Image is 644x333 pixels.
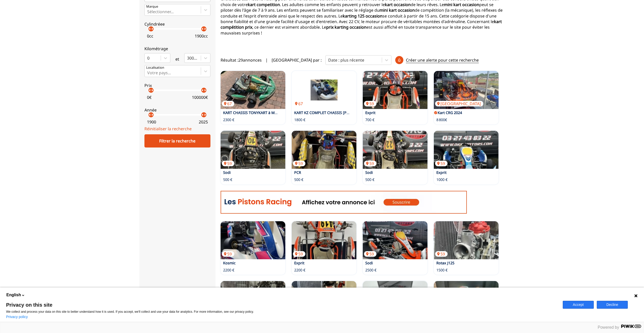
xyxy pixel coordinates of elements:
[364,161,376,166] p: 59
[293,251,305,257] p: 59
[293,101,305,106] p: 67
[343,13,383,19] strong: karting 125 occasion
[202,87,208,93] p: arrow_right
[149,87,155,93] p: arrow_right
[147,87,153,93] p: arrow_left
[221,131,285,169] img: Sodi
[434,281,499,319] img: Honda
[147,26,153,32] p: arrow_left
[363,131,427,169] img: Sodi
[147,56,148,60] input: 0
[294,117,305,122] p: 1800 €
[147,70,148,75] input: Votre pays...
[221,71,285,109] img: KART CHASSIS TONYKART à MOTEUR IAME X30
[272,57,322,63] p: [GEOGRAPHIC_DATA] par :
[6,310,557,313] p: We collect and process your data on this site to better understand how it is used. If you accept,...
[223,268,234,273] p: 2200 €
[597,301,628,309] button: Decline
[6,292,21,298] span: English
[598,325,619,329] span: Powered by
[200,87,206,93] p: arrow_left
[365,261,373,265] a: Sodi
[223,170,231,175] a: Sodi
[435,161,448,166] p: 59
[221,281,285,319] img: Rotax Max
[434,71,499,109] a: Kart CRG 2024[GEOGRAPHIC_DATA]
[363,281,427,319] img: Mercury Mountaineer
[435,251,448,257] p: 59
[146,4,158,9] p: Marque
[364,101,376,106] p: 59
[438,110,462,115] a: Kart CRG 2024
[436,268,448,273] p: 1500 €
[147,9,148,14] input: MarqueSélectionner...
[365,177,374,182] p: 500 €
[365,268,376,273] p: 2500 €
[221,19,502,30] strong: kart compétition prix
[200,26,206,32] p: arrow_left
[223,261,236,265] a: Kosmic
[221,281,285,319] a: Rotax Max59
[146,65,164,70] p: Localisation
[435,101,483,106] p: [GEOGRAPHIC_DATA]
[436,170,447,175] a: Exprit
[434,221,499,259] a: Rotax J12559
[294,170,301,175] a: PCR
[248,2,280,7] strong: kart competition
[326,24,367,30] strong: prix karting occasion
[294,261,304,265] a: Exprit
[144,83,210,88] p: Prix
[221,221,285,259] a: Kosmic59
[192,95,208,100] p: 100000 €
[434,131,499,169] a: Exprit59
[379,7,415,13] strong: mini kart occasion
[223,117,234,122] p: 2300 €
[221,57,262,63] span: Résultat : 29 annonces
[147,112,153,118] p: arrow_left
[149,26,155,32] p: arrow_right
[292,131,356,169] a: PCR59
[365,117,374,122] p: 700 €
[147,33,153,39] p: 0 cc
[444,2,479,7] strong: mini kart occasion
[292,71,356,109] a: KART KZ COMPLET CHASSIS HAASE + MOTEUR PAVESI67
[222,251,234,257] p: 59
[147,95,152,100] p: 0 €
[292,221,356,259] a: Exprit59
[292,71,356,109] img: KART KZ COMPLET CHASSIS HAASE + MOTEUR PAVESI
[294,177,303,182] p: 500 €
[202,26,208,32] p: arrow_right
[365,170,373,175] a: Sodi
[406,57,479,63] p: Créer une alerte pour cette recherche
[363,281,427,319] a: Mercury Mountaineer[GEOGRAPHIC_DATA]
[434,281,499,319] a: Honda[GEOGRAPHIC_DATA]
[200,112,206,118] p: arrow_left
[187,56,188,60] input: 300000
[436,117,447,122] p: 8 800€
[385,2,411,7] strong: kart occasion
[363,221,427,259] img: Sodi
[6,315,28,319] a: Privacy policy
[292,281,356,319] img: Rotax Max
[363,71,427,109] img: Exprit
[294,268,305,273] p: 2200 €
[144,126,192,132] a: Réinitialiser la recherche
[266,57,268,63] span: |
[365,110,375,115] a: Exprit
[292,281,356,319] a: Rotax Max59
[436,261,454,265] a: Rotax J125
[363,71,427,109] a: Exprit59
[221,221,285,259] img: Kosmic
[144,107,210,113] p: Année
[292,221,356,259] img: Exprit
[221,71,285,109] a: KART CHASSIS TONYKART à MOTEUR IAME X3067
[144,21,210,27] p: Cylindréee
[364,251,376,257] p: 59
[363,131,427,169] a: Sodi59
[292,131,356,169] img: PCR
[144,46,210,51] p: Kilométrage
[434,71,499,109] img: Kart CRG 2024
[294,110,404,115] a: KART KZ COMPLET CHASSIS [PERSON_NAME] + MOTEUR PAVESI
[434,131,499,169] img: Exprit
[6,302,557,307] span: Privacy on this site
